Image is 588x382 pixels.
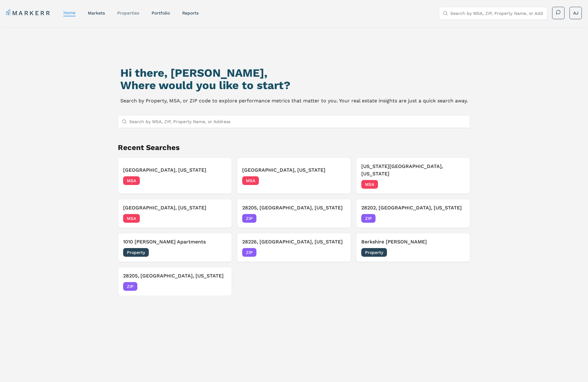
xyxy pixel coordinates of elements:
h3: 1010 [PERSON_NAME] Apartments [123,238,227,246]
span: MSA [242,176,259,185]
span: Property [361,248,387,257]
h3: 28202, [GEOGRAPHIC_DATA], [US_STATE] [361,204,465,212]
h3: 28205, [GEOGRAPHIC_DATA], [US_STATE] [123,272,227,280]
span: [DATE] [213,178,227,184]
h3: 28205, [GEOGRAPHIC_DATA], [US_STATE] [242,204,346,212]
span: [DATE] [332,249,346,255]
span: Property [123,248,149,257]
a: properties [117,11,139,15]
button: Remove 1010 Dilworth Apartments1010 [PERSON_NAME] ApartmentsProperty[DATE] [118,233,232,262]
button: Remove Raleigh, North Carolina[GEOGRAPHIC_DATA], [US_STATE]MSA[DATE] [118,157,232,194]
a: MARKERR [6,9,51,17]
button: Remove 28202, Charlotte, North Carolina28202, [GEOGRAPHIC_DATA], [US_STATE]ZIP[DATE] [356,199,470,228]
span: [DATE] [451,249,465,255]
h3: [GEOGRAPHIC_DATA], [US_STATE] [242,166,346,174]
button: Remove 28205, Charlotte, North Carolina28205, [GEOGRAPHIC_DATA], [US_STATE]ZIP[DATE] [237,199,351,228]
span: ZIP [242,214,256,223]
span: MSA [123,214,140,223]
h1: Hi there, [PERSON_NAME], [120,67,468,79]
span: ZIP [242,248,256,257]
p: Search by Property, MSA, or ZIP code to explore performance metrics that matter to you. Your real... [120,97,468,105]
span: [DATE] [213,283,227,290]
button: Remove Berkshire DilworthBerkshire [PERSON_NAME]Property[DATE] [356,233,470,262]
button: AJ [569,7,582,19]
span: MSA [123,176,140,185]
span: [DATE] [451,181,465,187]
span: ZIP [123,282,137,291]
a: reports [182,11,199,15]
span: [DATE] [213,249,227,255]
input: Search by MSA, ZIP, Property Name, or Address [129,115,466,128]
button: Remove Birmingham, Alabama[GEOGRAPHIC_DATA], [US_STATE]MSA[DATE] [237,157,351,194]
span: [DATE] [332,178,346,184]
span: ZIP [361,214,376,223]
h2: Where would you like to start? [120,79,468,92]
h3: Berkshire [PERSON_NAME] [361,238,465,246]
h3: [GEOGRAPHIC_DATA], [US_STATE] [123,204,227,212]
h3: 28226, [GEOGRAPHIC_DATA], [US_STATE] [242,238,346,246]
input: Search by MSA, ZIP, Property Name, or Address [450,7,543,19]
button: Remove 28205, Charlotte, North Carolina28205, [GEOGRAPHIC_DATA], [US_STATE]ZIP[DATE] [118,267,232,296]
button: Remove Atlanta, Georgia[GEOGRAPHIC_DATA], [US_STATE]MSA[DATE] [118,199,232,228]
span: [DATE] [332,215,346,221]
span: [DATE] [451,215,465,221]
span: AJ [573,10,578,16]
h3: [GEOGRAPHIC_DATA], [US_STATE] [123,166,227,174]
span: MSA [361,180,378,189]
span: [DATE] [213,215,227,221]
a: home [63,10,75,15]
button: Remove 28226, Charlotte, North Carolina28226, [GEOGRAPHIC_DATA], [US_STATE]ZIP[DATE] [237,233,351,262]
h2: Recent Searches [118,143,470,152]
h3: [US_STATE][GEOGRAPHIC_DATA], [US_STATE] [361,163,465,178]
button: Remove New York City, New York[US_STATE][GEOGRAPHIC_DATA], [US_STATE]MSA[DATE] [356,157,470,194]
a: Portfolio [152,11,170,15]
a: markets [88,11,105,15]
